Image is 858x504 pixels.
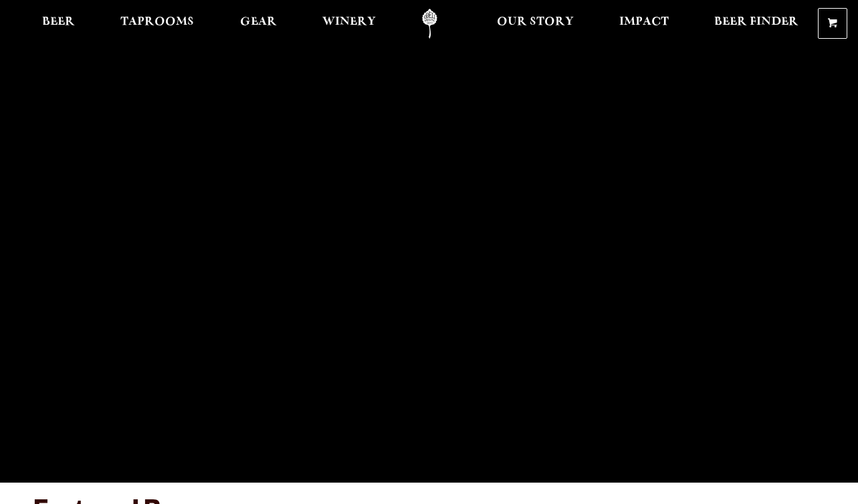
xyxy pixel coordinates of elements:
[488,9,582,39] a: Our Story
[33,9,84,39] a: Beer
[314,9,385,39] a: Winery
[619,17,669,27] span: Impact
[405,9,455,39] a: Odell Home
[714,17,798,27] span: Beer Finder
[611,9,677,39] a: Impact
[706,9,807,39] a: Beer Finder
[497,17,574,27] span: Our Story
[112,9,203,39] a: Taprooms
[231,9,286,39] a: Gear
[42,17,75,27] span: Beer
[322,17,376,27] span: Winery
[120,17,194,27] span: Taprooms
[240,17,277,27] span: Gear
